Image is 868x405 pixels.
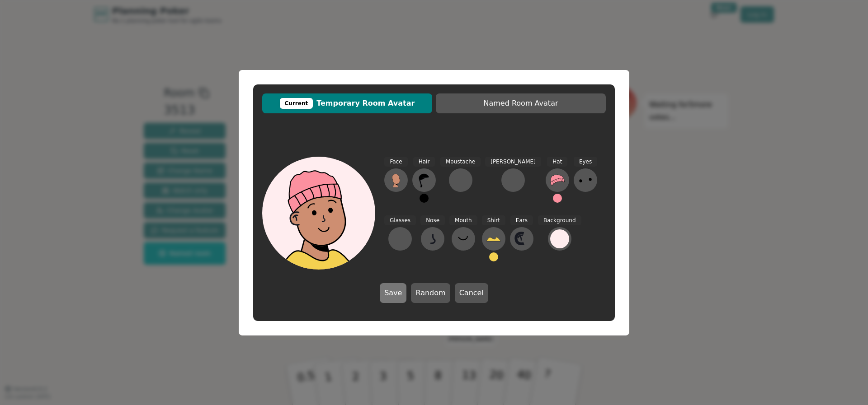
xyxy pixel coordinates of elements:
[262,93,432,113] button: CurrentTemporary Room Avatar
[440,157,481,167] span: Moustache
[538,215,581,226] span: Background
[510,215,533,226] span: Ears
[440,98,601,109] span: Named Room Avatar
[267,98,428,109] span: Temporary Room Avatar
[485,157,541,167] span: [PERSON_NAME]
[413,157,435,167] span: Hair
[482,215,505,226] span: Shirt
[547,157,567,167] span: Hat
[384,215,416,226] span: Glasses
[455,283,488,303] button: Cancel
[384,157,407,167] span: Face
[574,157,597,167] span: Eyes
[380,283,406,303] button: Save
[280,98,313,109] div: Current
[420,215,445,226] span: Nose
[436,93,606,113] button: Named Room Avatar
[411,283,450,303] button: Random
[449,215,477,226] span: Mouth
